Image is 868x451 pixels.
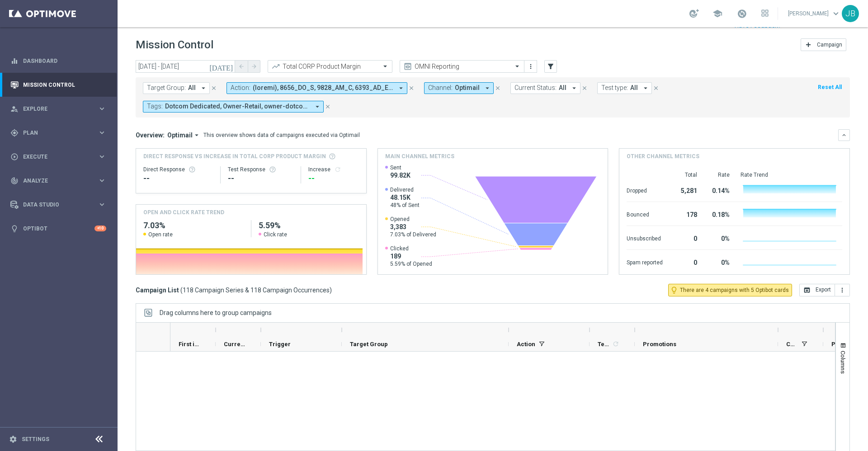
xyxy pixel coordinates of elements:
[23,202,98,207] span: Data Studio
[483,84,491,92] i: arrow_drop_down
[799,284,835,296] button: open_in_browser Export
[23,216,94,240] a: Optibot
[199,84,208,92] i: arrow_drop_down
[544,60,557,73] button: filter_alt
[680,286,789,294] span: There are 4 campaigns with 5 Optibot cards
[390,216,436,223] span: Opened
[10,105,19,113] i: person_search
[397,84,405,92] i: arrow_drop_down
[10,201,107,208] button: Data Studio keyboard_arrow_right
[98,104,106,113] i: keyboard_arrow_right
[23,73,106,97] a: Mission Control
[708,183,730,197] div: 0.14%
[400,60,524,73] ng-select: OMNI Reporting
[226,82,407,94] button: Action: (loremi), 8656_DO_S, 9828_AM_C, 6393_AD_E/S, 6400_DO_E, TempoRincid_UTLABO, ET_DolorEmag_...
[741,171,842,179] div: Rate Trend
[674,207,697,221] div: 178
[143,82,210,94] button: Target Group: All arrow_drop_down
[799,286,850,293] multiple-options-button: Export to CSV
[841,132,847,138] i: keyboard_arrow_down
[670,286,678,294] i: lightbulb_outline
[23,178,98,183] span: Analyze
[334,166,341,173] i: refresh
[180,286,183,294] span: (
[228,166,293,173] div: Test Response
[147,103,163,110] span: Tags:
[514,84,557,92] span: Current Status:
[248,60,260,73] button: arrow_forward
[408,85,415,91] i: close
[385,152,454,160] h4: Main channel metrics
[10,73,106,97] div: Mission Control
[627,207,663,221] div: Bounced
[10,225,107,232] button: lightbulb Optibot +10
[23,106,98,112] span: Explore
[10,57,107,65] button: equalizer Dashboard
[601,84,628,92] span: Test type:
[98,176,106,185] i: keyboard_arrow_right
[98,152,106,161] i: keyboard_arrow_right
[224,341,245,348] span: Current Status
[407,83,415,93] button: close
[390,202,420,209] span: 48% of Sent
[147,84,186,92] span: Target Group:
[805,41,812,48] i: add
[313,103,321,111] i: arrow_drop_down
[238,63,245,70] i: arrow_back
[269,341,291,348] span: Trigger
[136,38,213,52] h1: Mission Control
[787,7,842,20] a: [PERSON_NAME]keyboard_arrow_down
[627,183,663,197] div: Dropped
[643,341,676,348] span: Promotions
[10,153,98,161] div: Execute
[390,252,432,260] span: 189
[23,130,98,136] span: Plan
[210,83,218,93] button: close
[712,9,722,19] span: school
[652,83,660,93] button: close
[642,84,650,92] i: arrow_drop_down
[143,173,213,184] div: --
[10,57,19,65] i: equalizer
[253,84,393,92] span: (loremi), 8656_DO_S, 9828_AM_C, 6393_AD_E/S, 6400_DO_E, TempoRincid_UTLABO, ET_DolorEmag_A2, EN_A...
[10,201,98,209] div: Data Studio
[10,105,107,113] button: person_search Explore keyboard_arrow_right
[167,131,193,139] span: Optimail
[235,60,248,73] button: arrow_back
[10,81,107,89] button: Mission Control
[143,166,213,173] div: Direct Response
[668,284,792,296] button: lightbulb_outline There are 4 campaigns with 5 Optibot cards
[10,129,19,137] i: gps_fixed
[517,341,535,348] span: Action
[259,220,359,231] h2: 5.59%
[708,207,730,221] div: 0.18%
[597,82,652,94] button: Test type: All arrow_drop_down
[653,85,659,91] i: close
[10,129,107,136] button: gps_fixed Plan keyboard_arrow_right
[627,152,699,160] h4: Other channel metrics
[674,183,697,197] div: 5,281
[10,216,106,240] div: Optibot
[581,85,588,91] i: close
[94,225,106,231] div: +10
[10,177,19,185] i: track_changes
[674,254,697,269] div: 0
[10,153,107,160] button: play_circle_outline Execute keyboard_arrow_right
[10,105,98,113] div: Explore
[630,84,638,92] span: All
[801,38,846,51] button: add Campaign
[165,103,310,110] span: Dotcom Dedicated Owner-Retail owner-dotcom-dedicated owner-omni-dedicated + 1 more
[143,220,244,231] h2: 7.03%
[786,341,798,348] span: Channel
[494,83,502,93] button: close
[547,62,555,70] i: filter_alt
[23,154,98,160] span: Execute
[598,341,611,348] span: Templates
[390,186,420,193] span: Delivered
[271,62,280,71] i: trending_up
[674,171,697,179] div: Total
[23,49,106,73] a: Dashboard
